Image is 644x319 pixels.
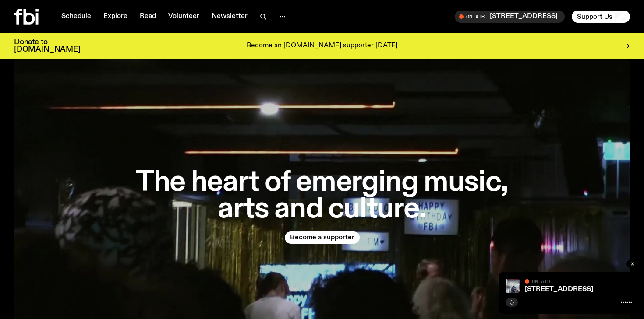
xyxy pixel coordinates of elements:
[572,11,630,23] button: Support Us
[247,42,397,50] p: Become an [DOMAIN_NAME] supporter [DATE]
[98,11,133,23] a: Explore
[506,279,520,293] img: Pat sits at a dining table with his profile facing the camera. Rhea sits to his left facing the c...
[285,231,360,244] button: Become a supporter
[14,39,80,53] h3: Donate to [DOMAIN_NAME]
[532,278,550,284] span: On Air
[134,11,161,23] a: Read
[455,11,565,23] button: On Air[STREET_ADDRESS]
[56,11,96,23] a: Schedule
[525,286,593,293] a: [STREET_ADDRESS]
[126,169,518,223] h1: The heart of emerging music, arts and culture.
[163,11,205,23] a: Volunteer
[206,11,253,23] a: Newsletter
[577,13,612,21] span: Support Us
